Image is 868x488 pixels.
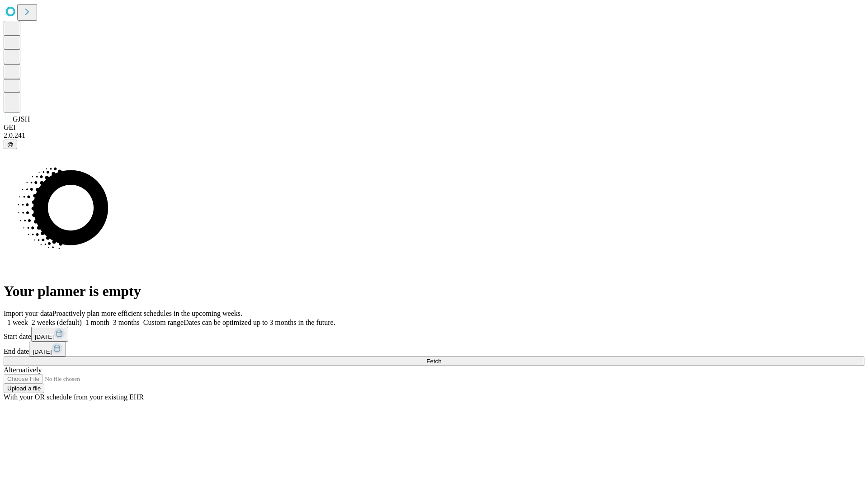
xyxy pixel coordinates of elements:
span: 3 months [113,319,140,326]
button: [DATE] [29,342,66,357]
div: Start date [4,327,864,342]
span: Proactively plan more efficient schedules in the upcoming weeks. [52,310,242,317]
span: Custom range [143,319,184,326]
span: GJSH [13,115,30,123]
span: Alternatively [4,366,42,374]
span: Import your data [4,310,52,317]
span: [DATE] [35,333,54,340]
button: Fetch [4,357,864,366]
div: 2.0.241 [4,131,864,140]
span: With your OR schedule from your existing EHR [4,393,144,401]
button: Upload a file [4,384,44,393]
span: [DATE] [33,348,52,355]
span: 2 weeks (default) [32,319,82,326]
span: Fetch [426,358,441,365]
button: [DATE] [31,327,68,342]
span: 1 month [85,319,109,326]
button: @ [4,140,17,149]
div: End date [4,342,864,357]
span: 1 week [7,319,28,326]
span: Dates can be optimized up to 3 months in the future. [184,319,335,326]
span: @ [7,141,14,148]
h1: Your planner is empty [4,283,864,300]
div: GEI [4,123,864,131]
